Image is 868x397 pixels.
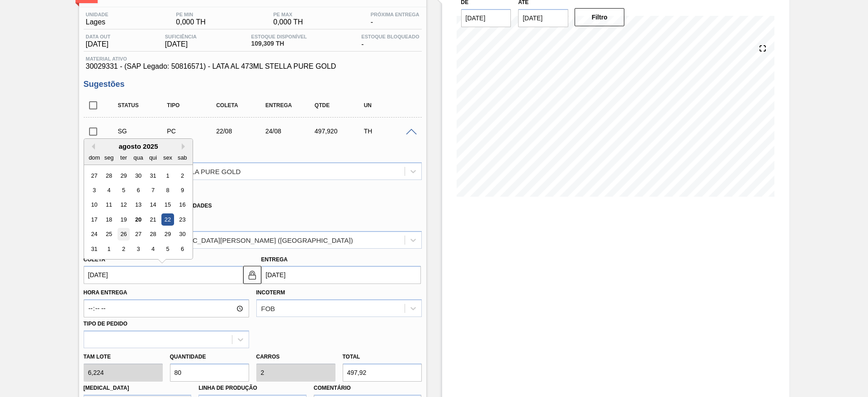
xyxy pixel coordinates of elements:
div: Choose terça-feira, 2 de setembro de 2025 [117,243,129,255]
div: Choose domingo, 17 de agosto de 2025 [88,213,100,226]
div: Choose quarta-feira, 13 de agosto de 2025 [132,199,144,211]
span: Data out [86,34,111,39]
div: Choose sexta-feira, 22 de agosto de 2025 [161,213,174,226]
label: Tam lote [84,350,163,364]
span: Lages [86,18,108,26]
button: locked [243,266,261,284]
div: dom [88,151,100,164]
div: Choose sábado, 2 de agosto de 2025 [176,170,188,182]
div: Choose segunda-feira, 4 de agosto de 2025 [103,184,115,196]
div: Choose segunda-feira, 1 de setembro de 2025 [103,243,115,255]
div: Choose quarta-feira, 20 de agosto de 2025 [132,213,144,226]
span: [DATE] [86,40,111,48]
div: Choose segunda-feira, 18 de agosto de 2025 [103,213,115,226]
span: PE MAX [274,12,303,17]
div: sex [161,151,174,164]
div: Choose sexta-feira, 29 de agosto de 2025 [161,228,174,241]
div: Choose quarta-feira, 30 de julho de 2025 [132,170,144,182]
div: Choose sexta-feira, 1 de agosto de 2025 [161,170,174,182]
div: Choose terça-feira, 26 de agosto de 2025 [117,228,129,241]
div: Choose sexta-feira, 5 de setembro de 2025 [161,243,174,255]
input: dd/mm/yyyy [261,266,421,284]
div: UN [362,102,416,109]
div: Pedido de Compra [165,128,219,135]
label: Tipo de pedido [84,321,127,327]
label: Coleta [84,256,105,263]
label: Carros [256,354,280,360]
div: agosto 2025 [84,142,193,150]
div: Choose terça-feira, 12 de agosto de 2025 [117,199,129,211]
div: FOB [261,305,275,312]
div: seg [103,151,115,164]
div: Choose quinta-feira, 31 de julho de 2025 [146,170,159,182]
div: Choose sábado, 23 de agosto de 2025 [176,213,188,226]
div: Choose segunda-feira, 25 de agosto de 2025 [103,228,115,241]
img: locked [247,269,258,280]
span: PE MIN [176,12,206,17]
h3: Sugestões [84,80,422,89]
div: month 2025-08 [87,168,189,256]
div: Choose quinta-feira, 4 de setembro de 2025 [146,243,159,255]
div: Choose sábado, 30 de agosto de 2025 [176,228,188,241]
span: 30029331 - (SAP Legado: 50816571) - LATA AL 473ML STELLA PURE GOLD [86,62,420,71]
button: Previous Month [89,143,95,150]
div: Choose quarta-feira, 3 de setembro de 2025 [132,243,144,255]
label: Quantidade [170,354,206,360]
div: - [368,12,422,26]
div: Choose domingo, 27 de julho de 2025 [88,170,100,182]
div: Choose quinta-feira, 28 de agosto de 2025 [146,228,159,241]
span: Estoque Disponível [251,34,307,39]
input: dd/mm/yyyy [461,9,511,27]
div: Choose quinta-feira, 21 de agosto de 2025 [146,213,159,226]
span: 0,000 TH [176,18,206,26]
label: Comentário [314,382,422,395]
div: Choose sexta-feira, 8 de agosto de 2025 [161,184,174,196]
div: Choose domingo, 10 de agosto de 2025 [88,199,100,211]
div: qua [132,151,144,164]
label: Hora Entrega [84,286,249,299]
div: Choose sábado, 9 de agosto de 2025 [176,184,188,196]
div: Choose quinta-feira, 7 de agosto de 2025 [146,184,159,196]
span: Estoque Bloqueado [361,34,419,39]
button: Next Month [182,143,188,150]
div: Coleta [214,102,269,109]
label: [MEDICAL_DATA] [84,385,129,391]
div: Choose domingo, 31 de agosto de 2025 [88,243,100,255]
input: dd/mm/yyyy [518,9,568,27]
div: Tipo [165,102,219,109]
span: [DATE] [165,40,197,48]
input: dd/mm/yyyy [84,266,243,284]
div: Sugestão Criada [116,128,170,135]
div: ter [117,151,129,164]
div: Choose sábado, 16 de agosto de 2025 [176,199,188,211]
div: Choose terça-feira, 29 de julho de 2025 [117,170,129,182]
div: A - 311017 - BALL - [GEOGRAPHIC_DATA][PERSON_NAME] ([GEOGRAPHIC_DATA]) [89,236,353,244]
div: 497,920 [312,128,367,135]
label: Total [343,354,360,360]
div: sab [176,151,188,164]
div: Choose domingo, 3 de agosto de 2025 [88,184,100,196]
div: TH [362,128,416,135]
label: Linha de Produção [198,385,257,391]
div: 24/08/2025 [263,128,318,135]
div: Choose domingo, 24 de agosto de 2025 [88,228,100,241]
div: qui [146,151,159,164]
div: Qtde [312,102,367,109]
button: Filtro [575,8,625,26]
div: 22/08/2025 [214,128,269,135]
label: Entrega [261,256,288,263]
label: Incoterm [256,289,285,296]
span: Unidade [86,12,108,17]
div: Choose segunda-feira, 28 de julho de 2025 [103,170,115,182]
div: - [359,34,421,48]
span: Suficiência [165,34,197,39]
div: Choose terça-feira, 5 de agosto de 2025 [117,184,129,196]
div: Choose terça-feira, 19 de agosto de 2025 [117,213,129,226]
span: 109,309 TH [251,40,307,47]
div: Choose segunda-feira, 11 de agosto de 2025 [103,199,115,211]
div: Entrega [263,102,318,109]
div: Choose quinta-feira, 14 de agosto de 2025 [146,199,159,211]
div: Choose quarta-feira, 6 de agosto de 2025 [132,184,144,196]
div: Status [116,102,170,109]
span: 0,000 TH [274,18,303,26]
